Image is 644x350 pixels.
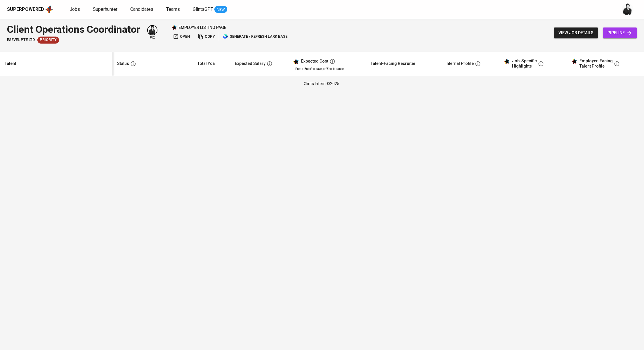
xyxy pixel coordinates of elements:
img: glints_star.svg [293,59,299,65]
span: view job details [558,29,593,37]
span: Candidates [130,6,153,12]
a: Candidates [130,6,155,13]
button: lark generate / refresh lark base [221,32,289,41]
p: Press 'Enter' to save, or 'Esc' to cancel [295,67,361,71]
img: medwi@glints.com [148,26,157,35]
div: Client Operations Coordinator [7,22,140,37]
div: Talent [5,60,16,67]
a: Superhunter [93,6,119,13]
div: Superpowered [7,6,44,13]
img: app logo [45,5,53,14]
div: Job-Specific Highlights [512,58,537,69]
div: pic [147,25,157,40]
a: Superpoweredapp logo [7,5,53,14]
span: Superhunter [93,6,117,12]
img: lark [223,34,229,39]
span: Priority [37,37,59,43]
div: New Job received from Demand Team [37,37,59,44]
div: Expected Cost [301,59,328,64]
div: Status [117,60,129,67]
span: generate / refresh lark base [223,33,287,40]
button: open [171,32,191,41]
span: Jobs [70,6,80,12]
span: copy [198,33,215,40]
img: Glints Star [171,25,177,30]
a: Jobs [70,6,81,13]
button: copy [196,32,216,41]
div: Employer-Facing Talent Profile [579,58,613,69]
span: GlintsGPT [193,6,213,12]
button: view job details [554,27,598,38]
span: pipeline [607,29,632,37]
span: NEW [214,7,227,13]
a: Teams [166,6,181,13]
a: pipeline [603,27,637,38]
img: glints_star.svg [504,58,510,64]
div: Talent-Facing Recruiter [371,60,416,67]
img: glints_star.svg [571,58,577,64]
span: Teams [166,6,180,12]
span: open [173,33,190,40]
p: employer listing page [178,25,226,30]
div: Total YoE [197,60,215,67]
span: ESEVEL PTE LTD [7,37,35,43]
a: GlintsGPT NEW [193,6,227,13]
img: medwi@glints.com [622,4,633,15]
div: Internal Profile [445,60,474,67]
div: Expected Salary [235,60,265,67]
